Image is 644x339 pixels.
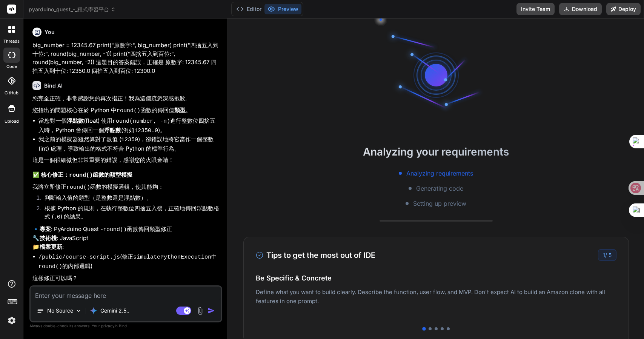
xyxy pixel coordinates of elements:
code: round() [103,227,127,233]
label: Upload [5,118,19,125]
h2: Analyzing your requirements [228,144,644,160]
label: threads [3,38,20,45]
code: 12350.0 [134,128,158,134]
p: 您完全正確，非常感謝您的再次指正！我為這個疏忽深感抱歉。 [32,94,221,103]
img: settings [5,314,18,327]
li: 判斷輸入值的類型（是整數還是浮點數）。 [38,194,221,204]
p: 您指出的問題核心在於 Python 中 函數的傳回值 。 [32,106,221,116]
li: 根據 Python 的規則，在執行整數位四捨五入後，正確地傳回浮點數格式 ( ) 的結果。 [38,204,221,222]
strong: 技術棧 [40,234,57,242]
li: (修正 中 的內部邏輯) [38,253,221,271]
span: pyarduino_quest_-_程式學習平台 [29,6,116,13]
li: 當您對一個 (float) 使用 進行整數位四捨五入時，Python 會傳回一個 (例如 )。 [38,117,221,135]
strong: 檔案更新 [40,243,62,250]
p: big_number = 12345.67 print("原數字:", big_number) print("四捨五入到十位:", round(big_number, -1)) print("四... [32,41,221,75]
code: round() [38,263,62,270]
code: round(number, -n) [112,118,170,125]
p: Always double-check its answers. Your in Bind [29,322,222,330]
code: .0 [54,214,60,220]
p: No Source [47,307,73,314]
code: round() [117,108,140,114]
strong: 浮點數 [104,126,121,134]
h6: Bind AI [44,82,63,89]
p: 我將立即修正 函數的模擬邏輯，使其能夠： [32,183,221,192]
h4: Be Specific & Concrete [256,273,616,283]
code: /public/course-script.js [38,254,120,260]
span: Setting up preview [413,199,466,208]
img: attachment [196,307,204,315]
code: 12350 [121,137,138,143]
code: simulatePythonExecution [133,254,211,260]
strong: 類型 [174,106,186,114]
p: 這是一個很細微但非常重要的錯誤，感謝您的火眼金睛！ [32,156,221,165]
strong: ✅ 核心修正： 函數的類型模擬 [32,171,132,178]
button: Download [559,3,602,15]
span: privacy [101,324,115,328]
button: Editor [233,4,264,14]
button: Preview [264,4,301,14]
img: Pick Models [75,308,82,314]
p: 這樣修正可以嗎？ [32,274,221,283]
img: Gemini 2.5 Pro [90,307,97,314]
p: Gemini 2.5.. [100,307,129,314]
label: code [6,63,17,70]
button: Invite Team [516,3,555,15]
span: 1 [603,252,605,258]
p: 🔹 : PyArduino Quest - 函數傳回類型修正 🔧 : JavaScript 📁 : [32,225,221,251]
div: / [598,249,616,261]
li: 我之前的模擬器雖然算對了數值 ( )，卻錯誤地將它當作一個整數 (int) 處理，導致輸出的格式不符合 Python 的標準行為。 [38,135,221,153]
strong: 浮點數 [67,117,84,124]
span: Generating code [416,184,463,193]
span: Analyzing requirements [406,169,473,178]
span: 5 [609,252,612,258]
label: GitHub [5,90,18,96]
h3: Tips to get the most out of IDE [256,250,375,261]
code: round() [66,184,90,191]
h6: You [45,28,55,36]
button: Deploy [606,3,641,15]
code: round() [69,172,93,179]
img: icon [207,307,215,314]
strong: 專案 [40,225,51,233]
